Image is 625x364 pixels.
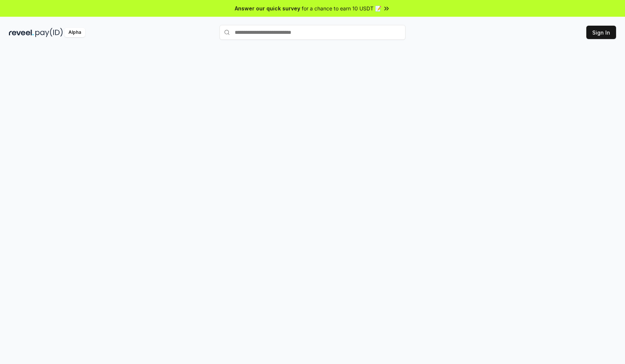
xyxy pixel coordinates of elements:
[35,28,63,37] img: pay_id
[302,4,381,12] span: for a chance to earn 10 USDT 📝
[235,4,300,12] span: Answer our quick survey
[586,26,616,39] button: Sign In
[9,28,34,37] img: reveel_dark
[64,28,85,37] div: Alpha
